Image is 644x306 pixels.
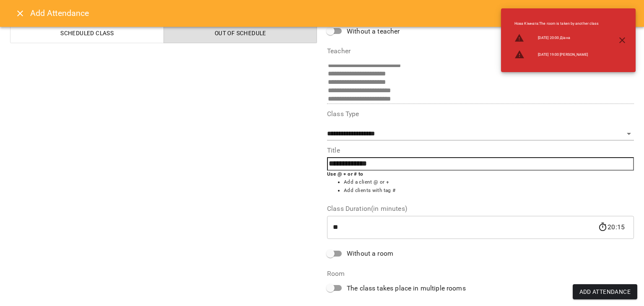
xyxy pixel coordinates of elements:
[327,111,634,117] label: Class Type
[327,205,634,212] label: Class Duration(in minutes)
[508,18,605,30] li: Нова Кімната : The room is taken by another class
[344,178,634,187] li: Add a client @ or +
[327,147,634,154] label: Title
[573,284,638,299] button: Add Attendance
[347,26,400,36] span: Without a teacher
[347,249,393,259] span: Without a room
[344,187,634,195] li: Add clients with tag #
[30,7,634,20] h6: Add Attendance
[508,30,605,47] li: [DATE] 20:00 Діана
[327,270,634,277] label: Room
[164,23,317,43] button: Out of Schedule
[169,28,312,38] span: Out of Schedule
[10,3,30,23] button: Close
[327,171,364,177] b: Use @ + or # to
[327,48,634,54] label: Teacher
[347,283,466,293] span: The class takes place in multiple rooms
[579,287,631,297] span: Add Attendance
[16,28,159,38] span: Scheduled class
[508,46,605,63] li: [DATE] 19:00 [PERSON_NAME]
[10,23,164,43] button: Scheduled class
